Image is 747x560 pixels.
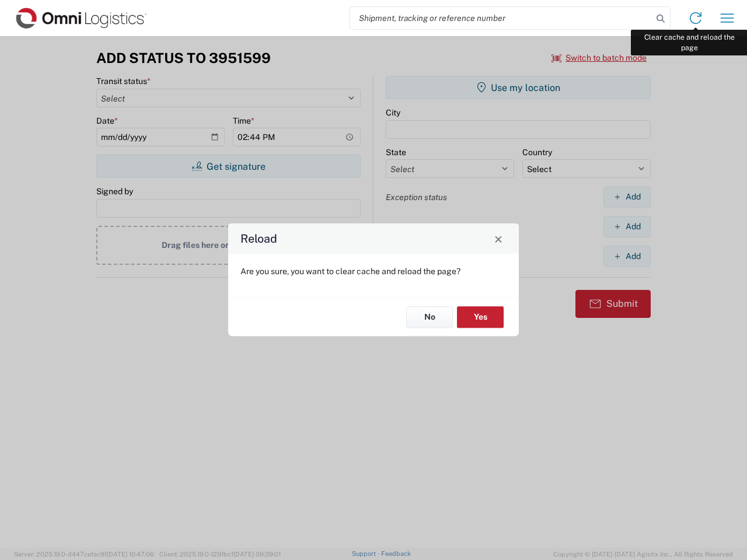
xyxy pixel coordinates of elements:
p: Are you sure, you want to clear cache and reload the page? [240,266,507,276]
button: No [406,306,453,328]
input: Shipment, tracking or reference number [350,7,652,29]
button: Yes [457,306,504,328]
h4: Reload [240,230,277,247]
button: Close [490,230,507,247]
